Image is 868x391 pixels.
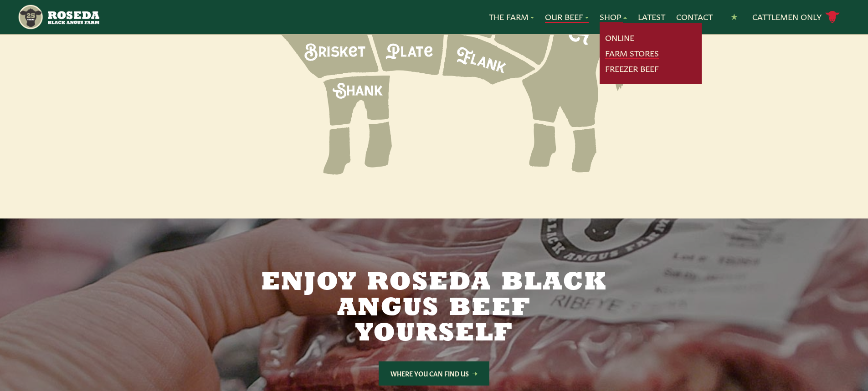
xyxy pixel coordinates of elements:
[17,4,99,30] img: https://roseda.com/wp-content/uploads/2021/05/roseda-25-header.png
[600,11,627,23] a: Shop
[545,11,589,23] a: Our Beef
[605,63,659,75] a: Freezer Beef
[259,270,609,347] h2: Enjoy Roseda Black Angus Beef Yourself
[489,11,534,23] a: The Farm
[752,9,840,25] a: Cattlemen Only
[605,47,659,59] a: Farm Stores
[676,11,713,23] a: Contact
[605,32,634,44] a: Online
[379,361,489,386] a: Where You Can Find Us
[638,11,665,23] a: Latest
